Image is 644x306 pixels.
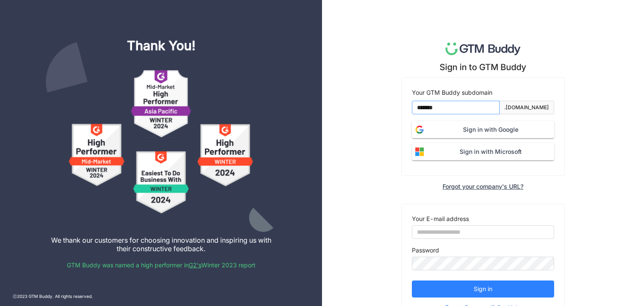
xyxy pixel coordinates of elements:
[474,284,492,294] span: Sign in
[412,144,427,159] img: login-microsoft.svg
[504,104,549,112] div: .[DOMAIN_NAME]
[412,143,554,160] button: Sign in with Microsoft
[412,214,469,224] label: Your E-mail address
[412,88,554,97] div: Your GTM Buddy subdomain
[412,280,554,297] button: Sign in
[427,125,554,134] span: Sign in with Google
[412,121,554,138] button: Sign in with Google
[443,183,523,190] div: Forgot your company's URL?
[446,42,521,55] img: logo
[412,122,427,137] img: login-google.svg
[412,246,439,255] label: Password
[189,261,201,269] a: G2's
[427,147,554,156] span: Sign in with Microsoft
[440,62,526,72] div: Sign in to GTM Buddy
